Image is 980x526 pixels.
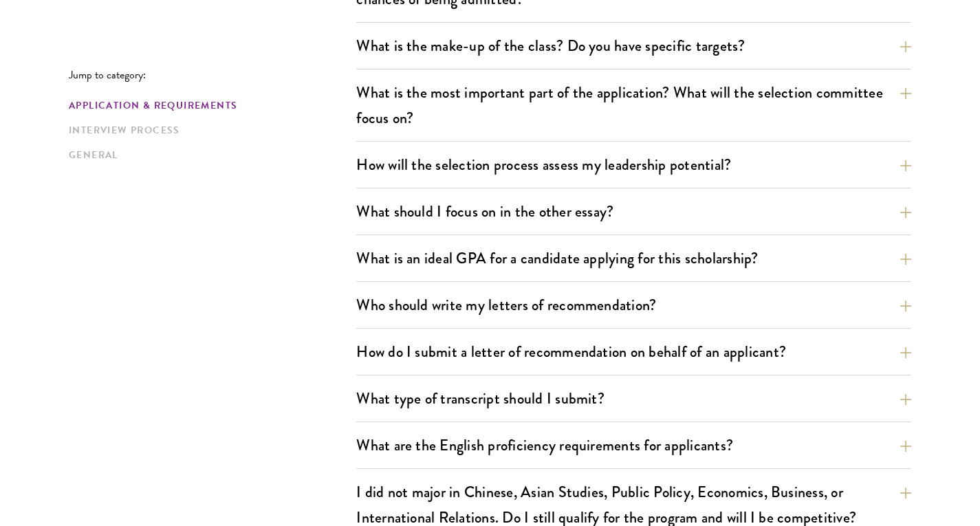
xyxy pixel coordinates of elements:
button: What are the English proficiency requirements for applicants? [356,430,911,461]
button: What is the make-up of the class? Do you have specific targets? [356,30,911,61]
button: Who should write my letters of recommendation? [356,289,911,320]
a: Interview Process [69,123,348,138]
button: How do I submit a letter of recommendation on behalf of an applicant? [356,336,911,367]
button: What should I focus on in the other essay? [356,196,911,227]
a: Application & Requirements [69,98,348,113]
button: What is an ideal GPA for a candidate applying for this scholarship? [356,243,911,274]
a: General [69,148,348,162]
button: How will the selection process assess my leadership potential? [356,149,911,180]
p: Jump to category: [69,69,356,81]
button: What type of transcript should I submit? [356,383,911,414]
button: What is the most important part of the application? What will the selection committee focus on? [356,77,911,133]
